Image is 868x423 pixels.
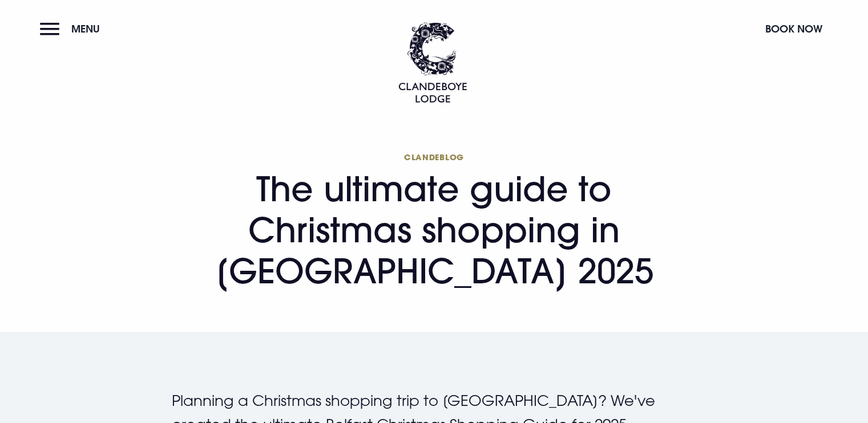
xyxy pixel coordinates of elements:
h1: The ultimate guide to Christmas shopping in [GEOGRAPHIC_DATA] 2025 [172,152,697,291]
img: Clandeboye Lodge [398,22,467,103]
button: Menu [40,17,106,41]
button: Book Now [760,17,828,41]
span: Menu [71,22,100,35]
span: Clandeblog [172,152,697,162]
